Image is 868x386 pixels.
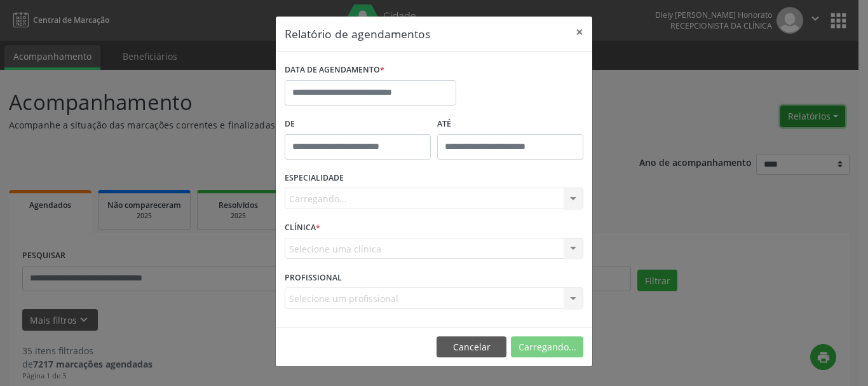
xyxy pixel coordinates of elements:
label: De [285,114,431,134]
label: ATÉ [437,114,583,134]
h5: Relatório de agendamentos [285,25,430,42]
label: ESPECIALIDADE [285,169,344,188]
button: Carregando... [511,336,583,358]
button: Close [567,17,592,48]
label: CLÍNICA [285,218,320,238]
button: Cancelar [437,336,506,358]
label: DATA DE AGENDAMENTO [285,60,384,80]
label: PROFISSIONAL [285,268,342,287]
